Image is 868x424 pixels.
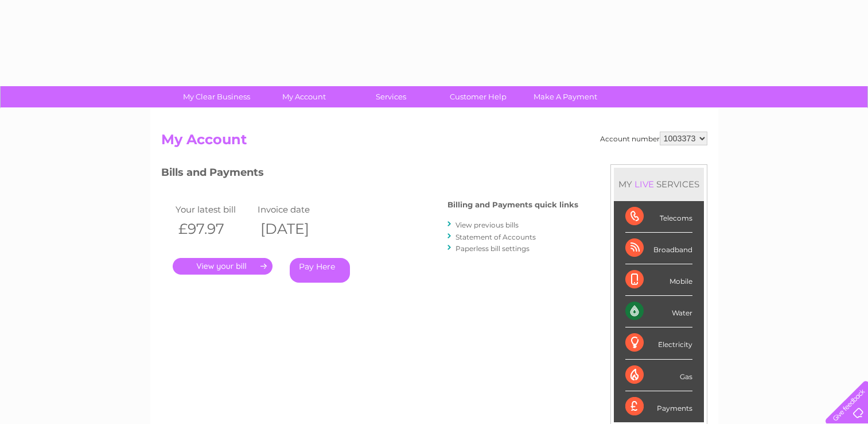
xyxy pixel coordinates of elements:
[456,244,530,253] a: Paperless bill settings
[625,360,692,391] div: Gas
[161,164,578,184] h3: Bills and Payments
[173,258,273,275] a: .
[161,132,707,153] h2: My Account
[447,201,578,209] h4: Billing and Payments quick links
[456,221,519,229] a: View previous bills
[255,202,337,217] td: Invoice date
[625,327,692,359] div: Electricity
[173,217,255,241] th: £97.97
[344,86,438,107] a: Services
[290,258,350,283] a: Pay Here
[256,86,351,107] a: My Account
[173,202,255,217] td: Your latest bill
[625,264,692,296] div: Mobile
[625,391,692,422] div: Payments
[625,201,692,233] div: Telecoms
[518,86,613,107] a: Make A Payment
[431,86,526,107] a: Customer Help
[169,86,264,107] a: My Clear Business
[625,296,692,327] div: Water
[255,217,337,241] th: [DATE]
[632,179,656,190] div: LIVE
[456,233,536,241] a: Statement of Accounts
[625,233,692,264] div: Broadband
[600,132,707,145] div: Account number
[614,168,704,201] div: MY SERVICES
